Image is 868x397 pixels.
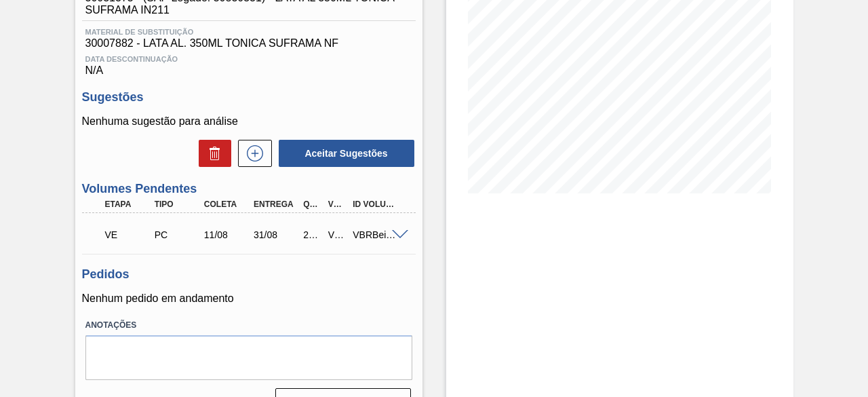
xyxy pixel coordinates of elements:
[82,292,416,305] p: Nenhum pedido em andamento
[325,200,349,209] div: Volume Portal
[82,50,416,77] div: N/A
[102,220,155,250] div: Volume Enviado para Transporte
[151,200,205,209] div: Tipo
[151,229,205,240] div: Pedido de Compra
[82,182,416,196] h3: Volumes Pendentes
[272,138,416,168] div: Aceitar Sugestões
[325,229,349,240] div: V615016
[250,229,304,240] div: 31/08/2025
[102,200,155,209] div: Etapa
[85,316,412,335] label: Anotações
[201,229,254,240] div: 11/08/2025
[300,200,323,209] div: Qtde
[250,200,304,209] div: Entrega
[201,200,254,209] div: Coleta
[82,90,416,105] h3: Sugestões
[349,200,403,209] div: Id Volume Interno
[231,140,272,167] div: Nova sugestão
[85,28,412,36] span: Material de Substituição
[279,140,414,167] button: Aceitar Sugestões
[85,37,412,50] span: 30007882 - LATA AL. 350ML TONICA SUFRAMA NF
[105,229,152,240] p: VE
[349,229,403,240] div: VBRBeivmw
[192,140,231,167] div: Excluir Sugestões
[82,115,416,128] p: Nenhuma sugestão para análise
[85,55,412,63] span: Data Descontinuação
[82,267,416,282] h3: Pedidos
[300,229,323,240] div: 261,408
